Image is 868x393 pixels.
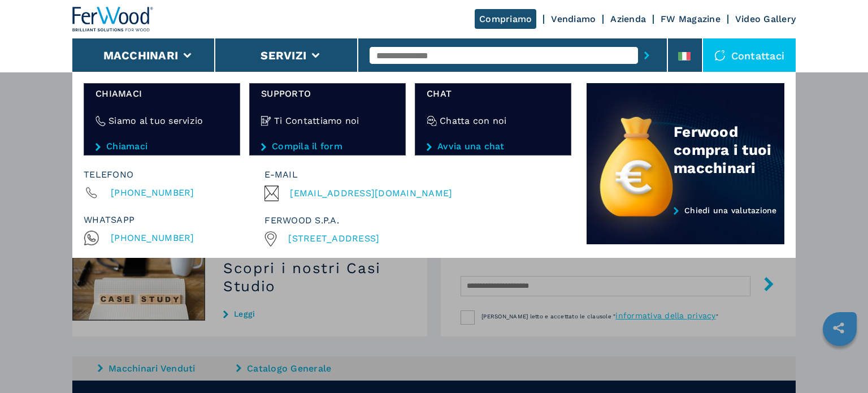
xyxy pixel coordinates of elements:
[84,212,264,228] div: whatsapp
[714,50,726,61] img: Contattaci
[661,14,721,24] a: FW Magazine
[610,14,646,24] a: Azienda
[261,116,271,126] img: Ti Contattiamo noi
[440,114,507,127] h4: Chatta con noi
[84,185,99,201] img: Phone
[288,233,379,244] span: [STREET_ADDRESS]
[427,141,559,152] a: Avvia una chat
[96,87,228,100] span: Chiamaci
[111,185,194,201] span: [PHONE_NUMBER]
[264,213,566,228] div: FERWOOD S.P.A.
[290,185,452,201] span: [EMAIL_ADDRESS][DOMAIN_NAME]
[427,116,437,126] img: Chatta con noi
[703,38,796,72] div: Contattaci
[72,7,154,32] img: Ferwood
[264,231,277,247] img: +39 3279347250
[274,114,359,127] h4: Ti Contattiamo noi
[111,230,194,246] span: [PHONE_NUMBER]
[674,123,784,177] div: Ferwood compra i tuoi macchinari
[84,167,264,183] div: Telefono
[638,42,656,68] button: submit-button
[108,114,203,127] h4: Siamo al tuo servizio
[264,167,566,183] div: E-mail
[264,185,279,201] img: Email
[288,232,379,245] a: [STREET_ADDRESS]
[261,87,394,100] span: Supporto
[735,14,796,24] a: Video Gallery
[261,141,394,152] a: Compila il form
[96,116,106,126] img: Siamo al tuo servizio
[261,49,306,62] button: Servizi
[475,9,536,29] a: Compriamo
[551,14,596,24] a: Vendiamo
[427,87,559,100] span: chat
[84,230,99,246] img: Whatsapp
[103,49,179,62] button: Macchinari
[587,206,784,245] a: Chiedi una valutazione
[96,141,228,152] a: Chiamaci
